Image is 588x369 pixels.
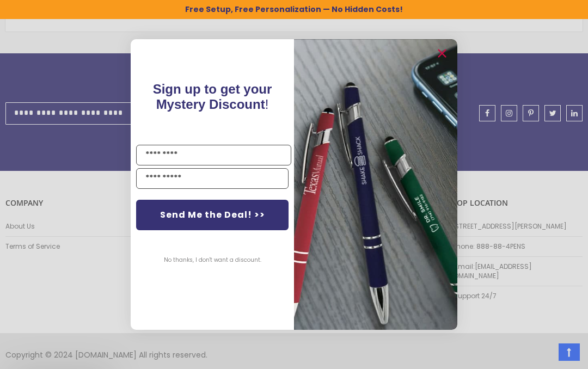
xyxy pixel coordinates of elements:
button: No thanks, I don't want a discount. [158,247,267,274]
span: Sign up to get your Mystery Discount [153,82,272,112]
span: ! [153,82,272,112]
img: pop-up-image [294,39,457,329]
button: Send Me the Deal! >> [136,200,289,230]
button: Close dialog [433,45,451,62]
